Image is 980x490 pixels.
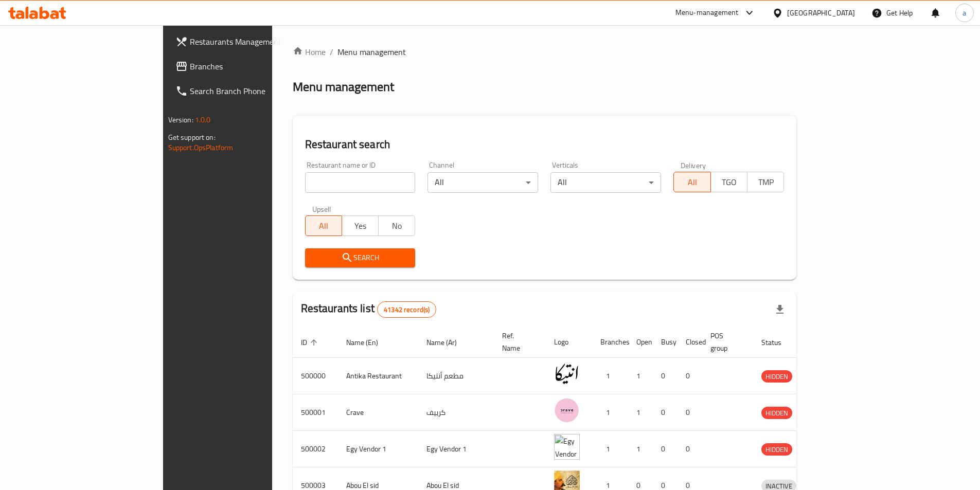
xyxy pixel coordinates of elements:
[502,330,533,354] span: Ref. Name
[554,434,580,460] img: Egy Vendor 1
[418,431,494,467] td: Egy Vendor 1
[761,444,792,456] span: HIDDEN
[305,172,416,193] input: Search for restaurant name or ID..
[678,326,702,358] th: Closed
[301,336,320,349] span: ID
[554,361,580,387] img: Antika Restaurant
[378,305,436,315] span: 41342 record(s)
[628,431,653,467] td: 1
[346,336,391,349] span: Name (En)
[167,79,327,103] a: Search Branch Phone
[346,219,375,233] span: Yes
[678,175,706,190] span: All
[628,326,653,358] th: Open
[653,326,678,358] th: Busy
[628,358,653,394] td: 1
[418,394,494,431] td: كرييف
[338,358,418,394] td: Antika Restaurant
[337,46,406,58] span: Menu management
[312,205,331,212] label: Upsell
[678,358,702,394] td: 0
[592,326,628,358] th: Branches
[710,172,747,192] button: TGO
[546,326,592,358] th: Logo
[752,175,780,190] span: TMP
[678,394,702,431] td: 0
[675,7,739,19] div: Menu-management
[293,46,797,58] nav: breadcrumb
[190,60,318,72] span: Branches
[168,131,216,144] span: Get support on:
[377,301,436,318] div: Total records count
[330,46,333,58] li: /
[673,172,710,192] button: All
[710,330,741,354] span: POS group
[293,79,394,95] h2: Menu management
[427,172,538,193] div: All
[313,251,407,264] span: Search
[653,358,678,394] td: 0
[653,431,678,467] td: 0
[761,370,792,383] div: HIDDEN
[168,141,234,154] a: Support.OpsPlatform
[190,85,318,97] span: Search Branch Phone
[761,407,792,419] div: HIDDEN
[168,113,193,126] span: Version:
[761,371,792,383] span: HIDDEN
[167,29,327,54] a: Restaurants Management
[592,394,628,431] td: 1
[383,219,411,233] span: No
[378,215,415,236] button: No
[305,248,416,267] button: Search
[418,358,494,394] td: مطعم أنتيكا
[338,431,418,467] td: Egy Vendor 1
[787,7,855,19] div: [GEOGRAPHIC_DATA]
[963,7,966,19] span: a
[554,397,580,423] img: Crave
[190,35,318,48] span: Restaurants Management
[761,336,795,349] span: Status
[681,161,706,169] label: Delivery
[768,297,792,322] div: Export file
[678,431,702,467] td: 0
[426,336,470,349] span: Name (Ar)
[305,215,342,236] button: All
[653,394,678,431] td: 0
[628,394,653,431] td: 1
[342,215,379,236] button: Yes
[305,137,785,152] h2: Restaurant search
[747,172,784,192] button: TMP
[338,394,418,431] td: Crave
[195,113,211,126] span: 1.0.0
[167,54,327,79] a: Branches
[310,219,338,233] span: All
[592,431,628,467] td: 1
[301,301,437,318] h2: Restaurants list
[715,175,743,190] span: TGO
[761,407,792,419] span: HIDDEN
[550,172,661,193] div: All
[592,358,628,394] td: 1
